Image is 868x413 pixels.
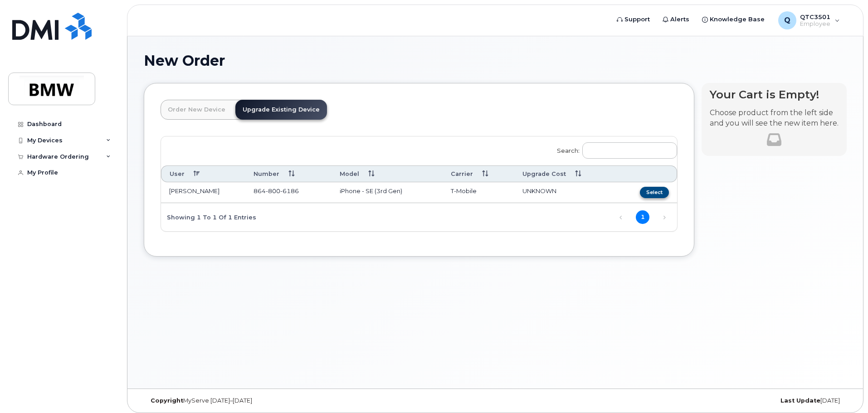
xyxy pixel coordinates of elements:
input: Search: [582,142,677,159]
label: Search: [551,136,677,162]
th: User: activate to sort column descending [161,165,245,182]
th: Carrier: activate to sort column ascending [443,165,514,182]
div: MyServe [DATE]–[DATE] [144,397,378,404]
p: Choose product from the left side and you will see the new item here. [710,108,839,129]
div: Showing 1 to 1 of 1 entries [161,209,256,224]
td: iPhone - SE (3rd Gen) [332,182,443,203]
a: Upgrade Existing Device [235,100,327,120]
span: 6186 [280,187,299,194]
iframe: Messenger Launcher [829,374,861,406]
strong: Copyright [151,397,183,404]
th: Upgrade Cost: activate to sort column ascending [514,165,614,182]
th: Model: activate to sort column ascending [332,165,443,182]
td: [PERSON_NAME] [161,182,245,203]
h1: New Order [144,53,847,68]
strong: Last Update [780,397,820,404]
td: T-Mobile [443,182,514,203]
a: 1 [636,210,649,224]
a: Previous [614,211,628,224]
span: 800 [266,187,280,194]
button: Select [640,187,669,198]
h4: Your Cart is Empty! [710,88,839,101]
a: Next [658,211,671,224]
div: [DATE] [612,397,847,404]
span: 864 [254,187,299,194]
a: Order New Device [161,100,233,120]
th: Number: activate to sort column ascending [245,165,332,182]
span: UNKNOWN [522,187,556,194]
